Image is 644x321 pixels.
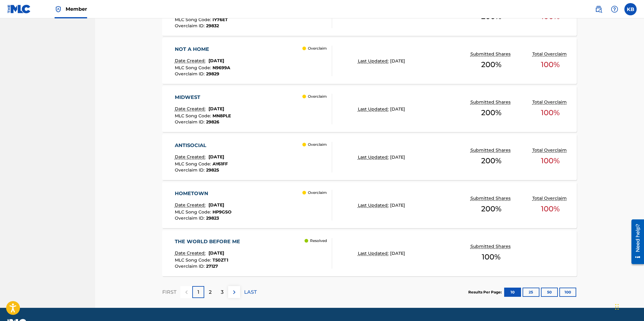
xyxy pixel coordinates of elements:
[175,257,213,263] span: MLC Song Code :
[209,58,224,63] span: [DATE]
[175,119,206,125] span: Overclaim ID :
[162,182,577,228] a: HOMETOWNDate Created:[DATE]MLC Song Code:HP9GSOOverclaim ID:29823 OverclaimLast Updated:[DATE]Sub...
[504,288,521,297] button: 10
[592,3,605,15] a: Public Search
[175,23,206,28] span: Overclaim ID :
[390,251,405,256] span: [DATE]
[470,147,512,153] p: Submitted Shares
[175,161,213,167] span: MLC Song Code :
[175,58,207,64] p: Date Created:
[206,167,219,173] span: 29825
[206,215,219,221] span: 29823
[197,289,199,296] p: 1
[358,106,390,112] p: Last Updated:
[468,289,503,295] p: Results Per Page:
[244,289,257,296] p: LAST
[209,154,224,160] span: [DATE]
[175,106,207,112] p: Date Created:
[532,195,568,202] p: Total Overclaim
[608,3,621,15] div: Help
[175,154,207,160] p: Date Created:
[162,86,577,132] a: MIDWESTDate Created:[DATE]MLC Song Code:MN8PLEOverclaim ID:29826 OverclaimLast Updated:[DATE]Subm...
[221,289,224,296] p: 3
[162,38,577,84] a: NOT A HOMEDate Created:[DATE]MLC Song Code:N9699AOverclaim ID:29829 OverclaimLast Updated:[DATE]S...
[541,155,560,166] span: 100 %
[523,288,539,297] button: 25
[175,209,213,215] span: MLC Song Code :
[358,202,390,209] p: Last Updated:
[209,289,212,296] p: 2
[390,202,405,208] span: [DATE]
[308,94,327,99] p: Overclaim
[611,6,618,13] img: help
[308,46,327,51] p: Overclaim
[308,190,327,195] p: Overclaim
[470,99,512,105] p: Submitted Shares
[175,113,213,119] span: MLC Song Code :
[482,251,500,262] span: 100 %
[175,71,206,77] span: Overclaim ID :
[175,46,230,53] div: NOT A HOME
[613,292,644,321] iframe: Chat Widget
[213,161,228,167] span: AY61FF
[595,6,602,13] img: search
[358,154,390,160] p: Last Updated:
[206,119,219,125] span: 29826
[532,147,568,153] p: Total Overclaim
[390,106,405,112] span: [DATE]
[66,6,87,13] span: Member
[358,250,390,257] p: Last Updated:
[175,238,243,245] div: THE WORLD BEFORE ME
[470,51,512,57] p: Submitted Shares
[175,250,207,256] p: Date Created:
[175,190,232,197] div: HOMETOWN
[532,51,568,57] p: Total Overclaim
[175,94,231,101] div: MIDWEST
[209,106,224,111] span: [DATE]
[209,202,224,208] span: [DATE]
[308,142,327,147] p: Overclaim
[55,6,62,13] img: Top Rightsholder
[162,134,577,180] a: ANTISOCIALDate Created:[DATE]MLC Song Code:AY61FFOverclaim ID:29825 OverclaimLast Updated:[DATE]S...
[175,167,206,173] span: Overclaim ID :
[481,155,501,166] span: 200 %
[213,113,231,119] span: MN8PLE
[532,99,568,105] p: Total Overclaim
[162,230,577,276] a: THE WORLD BEFORE MEDate Created:[DATE]MLC Song Code:T50ZT1Overclaim ID:27127 ResolvedLast Updated...
[206,263,218,269] span: 27127
[175,215,206,221] span: Overclaim ID :
[209,250,224,256] span: [DATE]
[390,154,405,160] span: [DATE]
[206,71,219,77] span: 29829
[162,289,176,296] p: FIRST
[175,263,206,269] span: Overclaim ID :
[213,17,228,22] span: IY76ET
[231,289,238,296] img: right
[481,203,501,214] span: 200 %
[175,17,213,22] span: MLC Song Code :
[615,298,619,316] div: Drag
[175,202,207,208] p: Date Created:
[175,142,228,149] div: ANTISOCIAL
[7,5,31,13] img: MLC Logo
[175,65,213,70] span: MLC Song Code :
[624,3,637,15] div: User Menu
[541,59,560,70] span: 100 %
[310,238,327,244] p: Resolved
[541,288,558,297] button: 50
[541,107,560,118] span: 100 %
[470,243,512,250] p: Submitted Shares
[206,23,219,28] span: 29832
[213,257,228,263] span: T50ZT1
[358,58,390,64] p: Last Updated:
[481,59,501,70] span: 200 %
[627,217,644,266] iframe: Resource Center
[470,195,512,202] p: Submitted Shares
[541,203,560,214] span: 100 %
[213,65,230,70] span: N9699A
[213,209,232,215] span: HP9GSO
[481,107,501,118] span: 200 %
[390,58,405,64] span: [DATE]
